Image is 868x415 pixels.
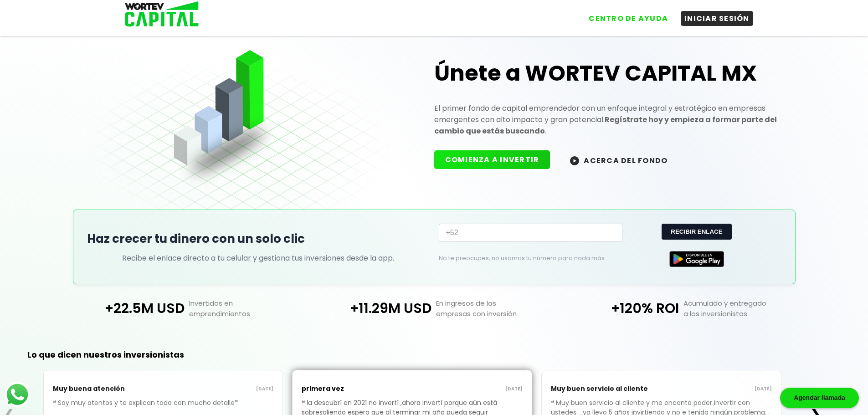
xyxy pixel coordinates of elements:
span: ❞ [235,398,240,407]
img: Google Play [669,251,724,267]
strong: Regístrate hoy y empieza a formar parte del cambio que estás buscando [434,114,777,136]
p: En ingresos de las empresas con inversión [431,298,557,319]
p: Acumulado y entregado a los inversionistas [679,298,805,319]
span: ❝ [302,398,307,407]
p: Muy buen servicio al cliente [551,379,661,398]
p: [DATE] [662,385,772,393]
p: [DATE] [163,385,273,393]
span: ❝ [551,398,556,407]
p: [DATE] [412,385,523,393]
a: CENTRO DE AYUDA [576,4,672,26]
button: ACERCA DEL FONDO [559,150,678,170]
button: COMIENZA A INVERTIR [434,150,550,169]
h1: Únete a WORTEV CAPITAL MX [434,59,781,88]
p: +22.5M USD [63,298,184,319]
button: CENTRO DE AYUDA [585,11,672,26]
span: ❝ [53,398,58,407]
button: INICIAR SESIÓN [681,11,753,26]
img: wortev-capital-acerca-del-fondo [570,156,579,165]
p: primera vez [302,379,412,398]
p: No te preocupes, no usamos tu número para nada más. [439,254,608,262]
a: COMIENZA A INVERTIR [434,154,560,165]
p: Invertidos en emprendimientos [185,298,310,319]
p: Recibe el enlace directo a tu celular y gestiona tus inversiones desde la app. [122,252,394,264]
p: +11.29M USD [310,298,431,319]
div: Agendar llamada [780,388,859,408]
h2: Haz crecer tu dinero con un solo clic [87,230,430,248]
p: El primer fondo de capital emprendedor con un enfoque integral y estratégico en empresas emergent... [434,102,781,137]
p: +120% ROI [558,298,679,319]
p: Muy buena atención [53,379,163,398]
img: logos_whatsapp-icon.242b2217.svg [5,382,30,407]
a: INICIAR SESIÓN [672,4,753,26]
button: RECIBIR ENLACE [662,224,731,240]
